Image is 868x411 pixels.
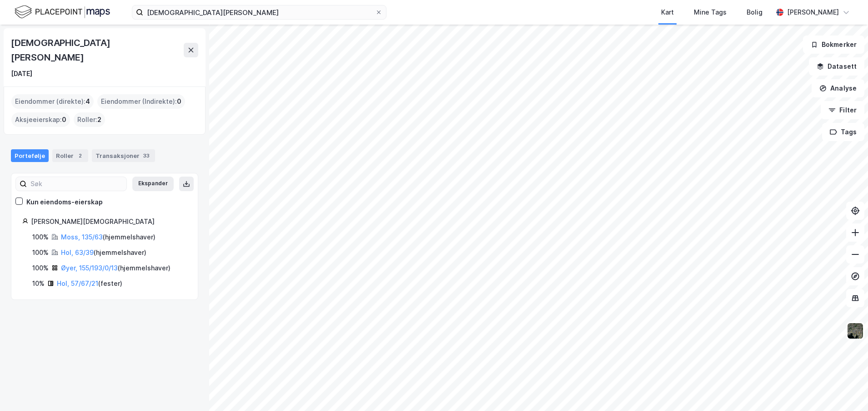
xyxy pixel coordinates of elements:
div: [DEMOGRAPHIC_DATA][PERSON_NAME] [11,36,184,65]
div: 100% [32,263,49,274]
div: ( hjemmelshaver ) [61,247,146,258]
div: Eiendommer (Indirekte) : [97,94,185,109]
div: Roller [52,149,88,162]
div: Bolig [747,7,763,18]
input: Søk på adresse, matrikkel, gårdeiere, leietakere eller personer [143,5,375,19]
div: [DATE] [11,68,32,79]
div: 100% [32,232,49,243]
div: [PERSON_NAME][DEMOGRAPHIC_DATA] [31,216,187,227]
div: Transaksjoner [92,149,155,162]
input: Søk [27,177,126,191]
div: [PERSON_NAME] [787,7,839,18]
img: 9k= [847,322,864,340]
span: 4 [85,96,90,107]
div: Kontrollprogram for chat [823,367,868,411]
button: Ekspander [132,177,174,191]
div: Aksjeeierskap : [11,112,70,127]
span: 0 [177,96,181,107]
div: 2 [75,151,85,160]
div: 100% [32,247,49,258]
div: Roller : [74,112,105,127]
button: Bokmerker [803,36,864,54]
div: ( hjemmelshaver ) [61,263,171,274]
a: Hol, 57/67/21 [57,279,98,287]
iframe: Chat Widget [823,367,868,411]
span: 2 [97,114,101,125]
div: 10% [32,278,45,289]
a: Øyer, 155/193/0/13 [61,264,118,272]
span: 0 [62,114,66,125]
div: 33 [141,151,151,160]
button: Filter [821,101,864,119]
button: Analyse [812,79,864,97]
div: ( hjemmelshaver ) [61,232,156,243]
a: Moss, 135/63 [61,233,103,241]
img: logo.f888ab2527a4732fd821a326f86c7f29.svg [15,4,110,20]
button: Datasett [809,57,864,76]
div: Eiendommer (direkte) : [11,94,94,109]
div: Kart [661,7,674,18]
div: Portefølje [11,149,49,162]
div: Mine Tags [694,7,727,18]
div: ( fester ) [57,278,122,289]
button: Tags [822,123,864,141]
a: Hol, 63/39 [61,249,94,256]
div: Kun eiendoms-eierskap [26,197,103,208]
